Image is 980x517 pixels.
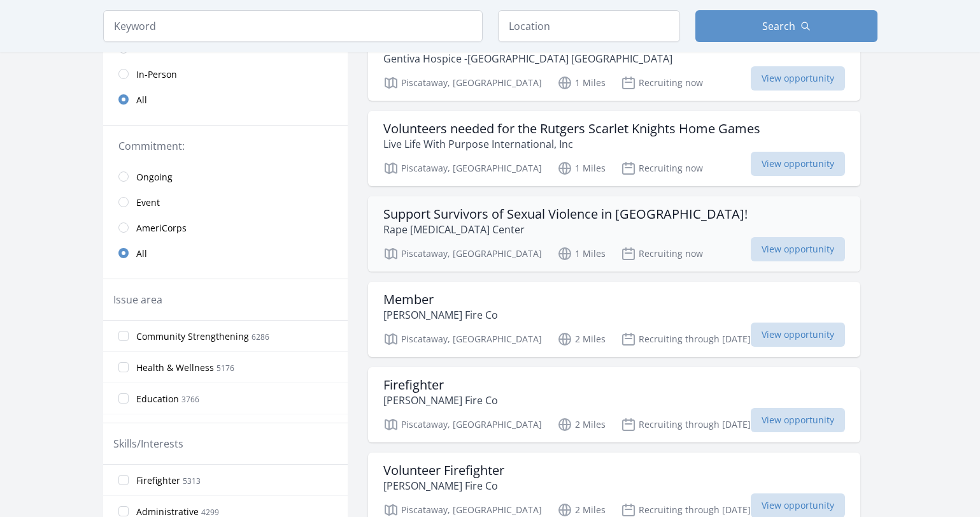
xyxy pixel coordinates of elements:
[368,196,860,272] a: Support Survivors of Sexual Violence in [GEOGRAPHIC_DATA]! Rape [MEDICAL_DATA] Center Piscataway,...
[118,138,332,154] legend: Commitment:
[383,478,504,493] p: [PERSON_NAME] Fire Co
[751,237,845,261] span: View opportunity
[621,75,703,91] p: Recruiting now
[383,222,748,237] p: Rape [MEDICAL_DATA] Center
[103,189,348,215] a: Event
[557,161,606,176] p: 1 Miles
[103,164,348,189] a: Ongoing
[383,121,760,136] h3: Volunteers needed for the Rutgers Scarlet Knights Home Games
[368,111,860,186] a: Volunteers needed for the Rutgers Scarlet Knights Home Games Live Life With Purpose International...
[368,13,860,101] a: New! Learn to be a Hospice Companion Volunteer Gentiva Hospice -[GEOGRAPHIC_DATA] [GEOGRAPHIC_DAT...
[498,10,680,42] input: Location
[621,331,751,347] p: Recruiting through [DATE]
[136,361,214,374] span: Health & Wellness
[103,10,483,42] input: Keyword
[368,282,860,357] a: Member [PERSON_NAME] Fire Co Piscataway, [GEOGRAPHIC_DATA] 2 Miles Recruiting through [DATE] View...
[751,66,845,91] span: View opportunity
[252,331,269,342] span: 6286
[136,94,147,106] span: All
[383,51,672,66] p: Gentiva Hospice -[GEOGRAPHIC_DATA] [GEOGRAPHIC_DATA]
[557,417,606,432] p: 2 Miles
[557,331,606,347] p: 2 Miles
[118,331,129,341] input: Community Strengthening 6286
[383,377,498,393] h3: Firefighter
[383,136,760,152] p: Live Life With Purpose International, Inc
[181,394,199,405] span: 3766
[118,362,129,372] input: Health & Wellness 5176
[751,408,845,432] span: View opportunity
[762,18,795,34] span: Search
[383,307,498,323] p: [PERSON_NAME] Fire Co
[136,68,177,81] span: In-Person
[118,506,129,516] input: Administrative 4299
[113,436,183,451] legend: Skills/Interests
[136,393,179,405] span: Education
[118,393,129,404] input: Education 3766
[136,222,187,235] span: AmeriCorps
[113,292,162,307] legend: Issue area
[103,87,348,112] a: All
[383,246,542,261] p: Piscataway, [GEOGRAPHIC_DATA]
[183,476,201,486] span: 5313
[557,246,606,261] p: 1 Miles
[136,330,249,343] span: Community Strengthening
[621,246,703,261] p: Recruiting now
[136,196,160,209] span: Event
[621,417,751,432] p: Recruiting through [DATE]
[383,463,504,478] h3: Volunteer Firefighter
[136,171,173,184] span: Ongoing
[383,292,498,307] h3: Member
[751,323,845,347] span: View opportunity
[217,363,234,374] span: 5176
[695,10,877,42] button: Search
[751,152,845,176] span: View opportunity
[103,61,348,87] a: In-Person
[103,215,348,240] a: AmeriCorps
[621,161,703,176] p: Recruiting now
[557,75,606,91] p: 1 Miles
[368,367,860,442] a: Firefighter [PERSON_NAME] Fire Co Piscataway, [GEOGRAPHIC_DATA] 2 Miles Recruiting through [DATE]...
[383,161,542,176] p: Piscataway, [GEOGRAPHIC_DATA]
[136,247,147,260] span: All
[383,393,498,408] p: [PERSON_NAME] Fire Co
[136,474,180,487] span: Firefighter
[103,240,348,266] a: All
[383,331,542,347] p: Piscataway, [GEOGRAPHIC_DATA]
[383,75,542,91] p: Piscataway, [GEOGRAPHIC_DATA]
[383,417,542,432] p: Piscataway, [GEOGRAPHIC_DATA]
[383,207,748,222] h3: Support Survivors of Sexual Violence in [GEOGRAPHIC_DATA]!
[118,475,129,485] input: Firefighter 5313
